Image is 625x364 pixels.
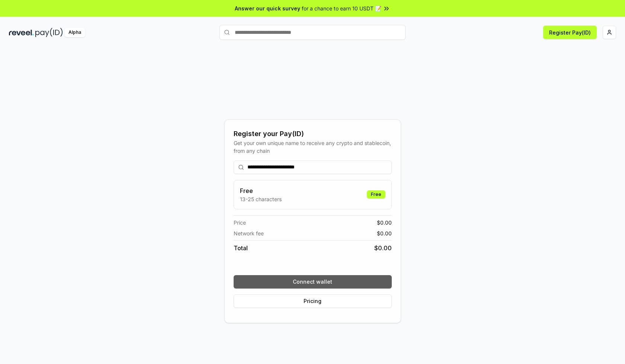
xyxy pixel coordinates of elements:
button: Register Pay(ID) [543,26,597,39]
p: 13-25 characters [240,195,282,203]
span: for a chance to earn 10 USDT 📝 [302,4,381,12]
div: Free [367,190,385,199]
img: pay_id [35,28,63,37]
span: $ 0.00 [377,229,392,237]
span: $ 0.00 [374,244,392,252]
span: Total [234,244,248,252]
span: Answer our quick survey [235,4,300,12]
div: Get your own unique name to receive any crypto and stablecoin, from any chain [234,139,392,155]
button: Pricing [234,294,392,308]
div: Alpha [64,28,85,37]
div: Register your Pay(ID) [234,129,392,139]
h3: Free [240,186,282,195]
span: Network fee [234,229,264,237]
button: Connect wallet [234,275,392,289]
span: $ 0.00 [377,219,392,226]
span: Price [234,219,246,226]
img: reveel_dark [9,28,34,37]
